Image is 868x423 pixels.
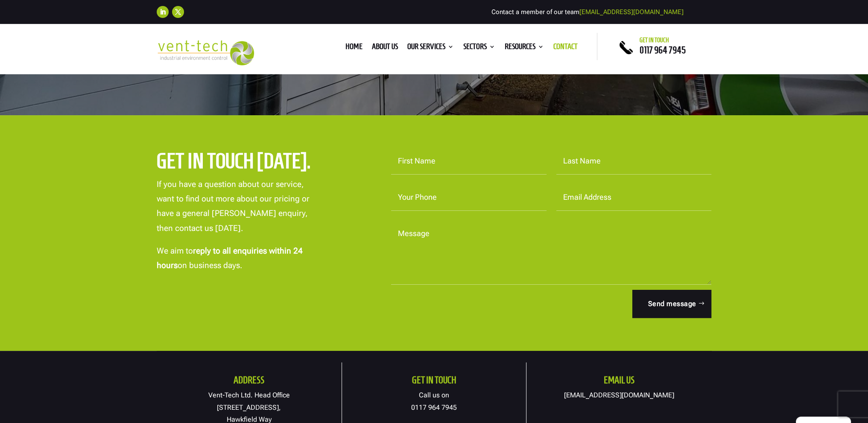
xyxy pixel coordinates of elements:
[632,290,711,318] button: Send message
[579,8,684,16] a: [EMAIL_ADDRESS][DOMAIN_NAME]
[463,44,495,53] a: Sectors
[372,44,398,53] a: About us
[172,6,184,18] a: Follow on X
[157,246,193,256] span: We aim to
[407,44,454,53] a: Our Services
[491,8,684,16] span: Contact a member of our team
[640,45,686,55] a: 0117 964 7945
[391,148,547,175] input: First Name
[178,260,242,270] span: on business days.
[391,184,547,211] input: Your Phone
[553,44,578,53] a: Contact
[157,6,169,18] a: Follow on LinkedIn
[345,44,362,53] a: Home
[157,246,303,270] strong: reply to all enquiries within 24 hours
[640,37,669,44] span: Get in touch
[157,40,254,65] img: 2023-09-27T08_35_16.549ZVENT-TECH---Clear-background
[505,44,544,53] a: Resources
[564,391,674,399] a: [EMAIL_ADDRESS][DOMAIN_NAME]
[342,375,526,389] h2: Get in touch
[157,375,342,389] h2: Address
[526,375,711,389] h2: Email us
[342,389,526,414] p: Call us on
[411,403,457,411] a: 0117 964 7945
[556,184,712,211] input: Email Address
[157,179,310,233] span: If you have a question about our service, want to find out more about our pricing or have a gener...
[556,148,712,175] input: Last Name
[157,148,335,178] h2: Get in touch [DATE].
